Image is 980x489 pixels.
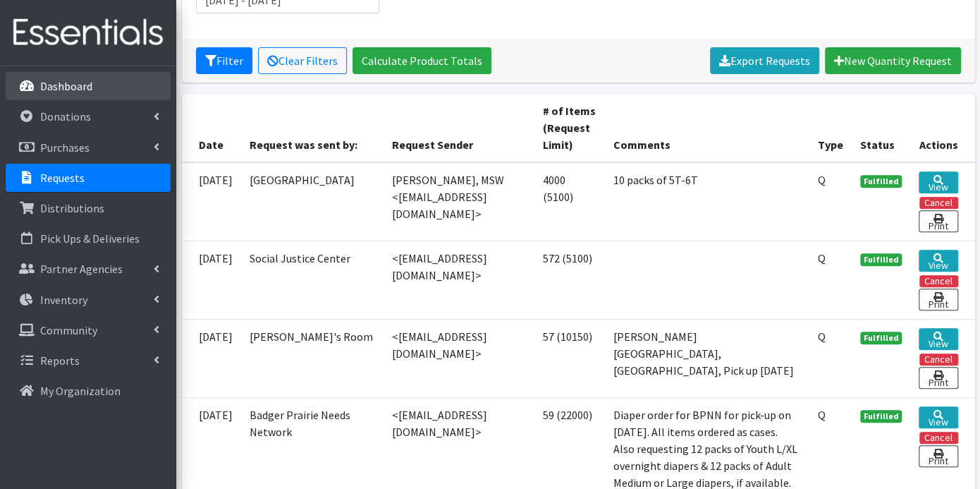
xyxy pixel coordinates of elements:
[809,94,852,162] th: Type
[6,286,171,314] a: Inventory
[384,241,534,319] td: <[EMAIL_ADDRESS][DOMAIN_NAME]>
[40,109,91,123] p: Donations
[919,210,957,232] a: Print
[6,9,171,56] img: HumanEssentials
[241,162,384,241] td: [GEOGRAPHIC_DATA]
[605,319,809,397] td: [PERSON_NAME][GEOGRAPHIC_DATA], [GEOGRAPHIC_DATA], Pick up [DATE]
[605,162,809,241] td: 10 packs of 5T-6T
[852,94,911,162] th: Status
[860,175,902,188] span: Fulfilled
[241,94,384,162] th: Request was sent by:
[182,241,241,319] td: [DATE]
[182,162,241,241] td: [DATE]
[860,253,902,266] span: Fulfilled
[182,319,241,397] td: [DATE]
[40,140,90,155] p: Purchases
[919,328,957,350] a: View
[919,171,957,193] a: View
[6,102,171,131] a: Donations
[919,250,957,272] a: View
[258,47,347,74] a: Clear Filters
[818,251,826,265] abbr: Quantity
[534,94,606,162] th: # of Items (Request Limit)
[919,289,957,310] a: Print
[6,133,171,162] a: Purchases
[40,293,87,307] p: Inventory
[6,346,171,375] a: Reports
[40,231,140,246] p: Pick Ups & Deliveries
[818,330,826,344] abbr: Quantity
[825,47,961,74] a: New Quantity Request
[6,224,171,253] a: Pick Ups & Deliveries
[710,47,819,74] a: Export Requests
[6,377,171,405] a: My Organization
[40,201,104,215] p: Distributions
[6,316,171,344] a: Community
[40,323,97,337] p: Community
[919,445,957,467] a: Print
[534,241,606,319] td: 572 (5100)
[919,197,958,209] button: Cancel
[40,384,121,398] p: My Organization
[384,319,534,397] td: <[EMAIL_ADDRESS][DOMAIN_NAME]>
[534,319,606,397] td: 57 (10150)
[860,410,902,423] span: Fulfilled
[6,194,171,222] a: Distributions
[6,164,171,192] a: Requests
[353,47,491,74] a: Calculate Product Totals
[910,94,974,162] th: Actions
[919,354,958,366] button: Cancel
[919,275,958,287] button: Cancel
[818,408,826,422] abbr: Quantity
[534,162,606,241] td: 4000 (5100)
[40,79,92,93] p: Dashboard
[818,173,826,187] abbr: Quantity
[919,406,957,428] a: View
[241,241,384,319] td: Social Justice Center
[384,94,534,162] th: Request Sender
[860,332,902,344] span: Fulfilled
[40,171,85,185] p: Requests
[605,94,809,162] th: Comments
[919,367,957,389] a: Print
[40,262,123,276] p: Partner Agencies
[241,319,384,397] td: [PERSON_NAME]'s Room
[182,94,241,162] th: Date
[6,255,171,283] a: Partner Agencies
[919,432,958,444] button: Cancel
[196,47,252,74] button: Filter
[384,162,534,241] td: [PERSON_NAME], MSW <[EMAIL_ADDRESS][DOMAIN_NAME]>
[40,354,80,368] p: Reports
[6,72,171,100] a: Dashboard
